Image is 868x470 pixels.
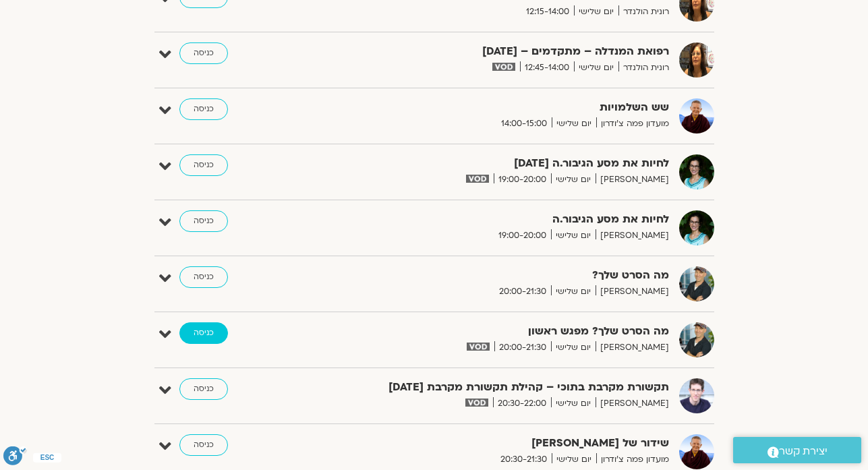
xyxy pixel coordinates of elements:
a: כניסה [179,434,228,456]
span: יום שלישי [551,396,596,411]
span: יום שלישי [552,452,596,467]
strong: שידור של [PERSON_NAME] [339,434,669,452]
a: כניסה [179,378,228,400]
a: יצירת קשר [733,437,861,463]
a: כניסה [179,42,228,64]
span: יום שלישי [574,5,618,19]
img: vodicon [465,399,488,407]
span: יום שלישי [574,61,618,75]
span: רונית הולנדר [618,5,669,19]
span: יום שלישי [551,285,596,299]
span: 20:30-21:30 [496,452,552,467]
span: 14:00-15:00 [496,117,552,131]
img: vodicon [466,175,488,183]
a: כניסה [179,98,228,120]
a: כניסה [179,210,228,232]
strong: שש השלמויות [339,98,669,117]
span: [PERSON_NAME] [596,173,669,187]
span: 12:15-14:00 [521,5,574,19]
strong: רפואת המנדלה – מתקדמים – [DATE] [339,42,669,61]
span: מועדון פמה צ'ודרון [596,452,669,467]
span: רונית הולנדר [618,61,669,75]
strong: לחיות את מסע הגיבור.ה [339,210,669,229]
span: 19:00-20:00 [494,173,551,187]
span: 19:00-20:00 [494,229,551,243]
span: 12:45-14:00 [520,61,574,75]
a: כניסה [179,266,228,288]
span: [PERSON_NAME] [596,396,669,411]
span: 20:00-21:30 [494,285,551,299]
span: [PERSON_NAME] [596,341,669,355]
a: כניסה [179,154,228,176]
strong: מה הסרט שלך? [339,266,669,285]
span: 20:30-22:00 [493,396,551,411]
span: יום שלישי [551,341,596,355]
a: כניסה [179,322,228,344]
strong: תקשורת מקרבת בתוכי – קהילת תקשורת מקרבת [DATE] [339,378,669,396]
span: [PERSON_NAME] [596,229,669,243]
span: מועדון פמה צ'ודרון [596,117,669,131]
img: vodicon [492,63,515,71]
span: יום שלישי [551,173,596,187]
span: יום שלישי [551,229,596,243]
span: 20:00-21:30 [494,341,551,355]
strong: לחיות את מסע הגיבור.ה [DATE] [339,154,669,173]
img: vodicon [467,343,489,351]
span: יום שלישי [552,117,596,131]
span: יצירת קשר [779,442,828,461]
span: [PERSON_NAME] [596,285,669,299]
strong: מה הסרט שלך? מפגש ראשון [339,322,669,341]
